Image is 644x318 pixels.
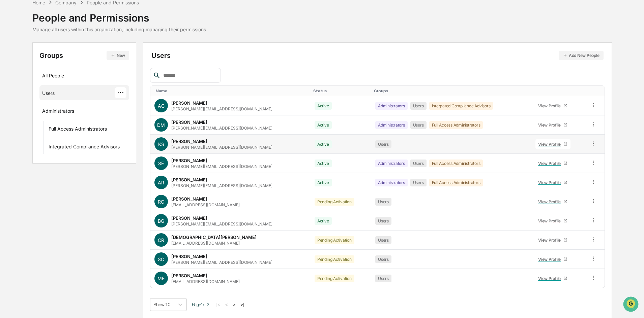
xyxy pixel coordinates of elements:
[171,235,257,240] div: [DEMOGRAPHIC_DATA][PERSON_NAME]
[315,198,354,206] div: Pending Activation
[538,103,563,108] div: View Profile
[171,241,240,246] div: [EMAIL_ADDRESS][DOMAIN_NAME]
[42,90,55,98] div: Users
[375,255,391,263] div: Users
[158,161,164,166] span: SE
[429,121,483,129] div: Full Access Administrators
[18,31,111,38] input: Clear
[410,102,427,110] div: Users
[591,89,602,93] div: Toggle SortBy
[171,196,207,202] div: [PERSON_NAME]
[49,126,107,134] div: Full Access Administrators
[42,108,74,116] div: Administrators
[538,161,563,166] div: View Profile
[538,142,563,147] div: View Profile
[538,257,563,262] div: View Profile
[158,237,164,243] span: CR
[48,114,82,119] a: Powered byPylon
[375,198,391,206] div: Users
[158,180,164,185] span: AR
[535,177,570,188] a: View Profile
[315,179,332,186] div: Active
[158,103,165,109] span: AC
[535,235,570,245] a: View Profile
[151,51,604,60] div: Users
[375,102,408,110] div: Administrators
[535,197,570,207] a: View Profile
[107,51,129,60] button: New
[4,82,46,94] a: 🖐️Preclearance
[171,273,207,278] div: [PERSON_NAME]
[622,296,641,314] iframe: Open customer support
[171,139,207,144] div: [PERSON_NAME]
[171,183,272,188] div: [PERSON_NAME][EMAIL_ADDRESS][DOMAIN_NAME]
[23,51,111,58] div: Start new chat
[171,100,207,106] div: [PERSON_NAME]
[171,106,272,111] div: [PERSON_NAME][EMAIL_ADDRESS][DOMAIN_NAME]
[375,236,391,244] div: Users
[171,260,272,265] div: [PERSON_NAME][EMAIL_ADDRESS][DOMAIN_NAME]
[375,179,408,186] div: Administrators
[115,54,123,62] button: Start new chat
[534,89,584,93] div: Toggle SortBy
[429,160,483,167] div: Full Access Administrators
[535,139,570,149] a: View Profile
[13,98,42,104] span: Data Lookup
[171,279,240,284] div: [EMAIL_ADDRESS][DOMAIN_NAME]
[171,254,207,259] div: [PERSON_NAME]
[156,89,308,93] div: Toggle SortBy
[42,70,127,81] div: All People
[538,180,563,185] div: View Profile
[7,14,123,25] p: How can we help?
[7,85,12,91] div: 🖐️
[315,102,332,110] div: Active
[158,256,164,262] span: SC
[171,126,272,131] div: [PERSON_NAME][EMAIL_ADDRESS][DOMAIN_NAME]
[535,120,570,130] a: View Profile
[4,95,45,107] a: 🔎Data Lookup
[429,102,493,110] div: Integrated Compliance Advisors
[429,179,483,186] div: Full Access Administrators
[375,275,391,282] div: Users
[535,254,570,264] a: View Profile
[32,6,206,24] div: People and Permissions
[171,158,207,163] div: [PERSON_NAME]
[171,215,207,221] div: [PERSON_NAME]
[157,122,165,128] span: DM
[56,85,84,92] span: Attestations
[158,141,164,147] span: KS
[538,218,563,223] div: View Profile
[410,179,427,186] div: Users
[315,217,332,225] div: Active
[171,202,240,207] div: [EMAIL_ADDRESS][DOMAIN_NAME]
[7,51,19,64] img: 1746055101610-c473b297-6a78-478c-a979-82029cc54cd1
[535,273,570,284] a: View Profile
[538,199,563,204] div: View Profile
[410,121,427,129] div: Users
[46,82,86,94] a: 🗄️Attestations
[231,302,238,308] button: >
[39,51,129,60] div: Groups
[410,160,427,167] div: Users
[559,51,604,60] button: Add New People
[171,164,272,169] div: [PERSON_NAME][EMAIL_ADDRESS][DOMAIN_NAME]
[375,217,391,225] div: Users
[49,85,54,91] div: 🗄️
[158,218,164,224] span: BG
[313,89,369,93] div: Toggle SortBy
[315,121,332,129] div: Active
[315,236,354,244] div: Pending Activation
[315,160,332,167] div: Active
[375,140,391,148] div: Users
[157,276,165,281] span: ME
[535,101,570,111] a: View Profile
[535,216,570,226] a: View Profile
[13,85,43,92] span: Preclearance
[115,87,126,98] div: ···
[214,302,222,308] button: |<
[538,238,563,243] div: View Profile
[192,302,209,307] span: Page 1 of 2
[49,144,120,152] div: Integrated Compliance Advisors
